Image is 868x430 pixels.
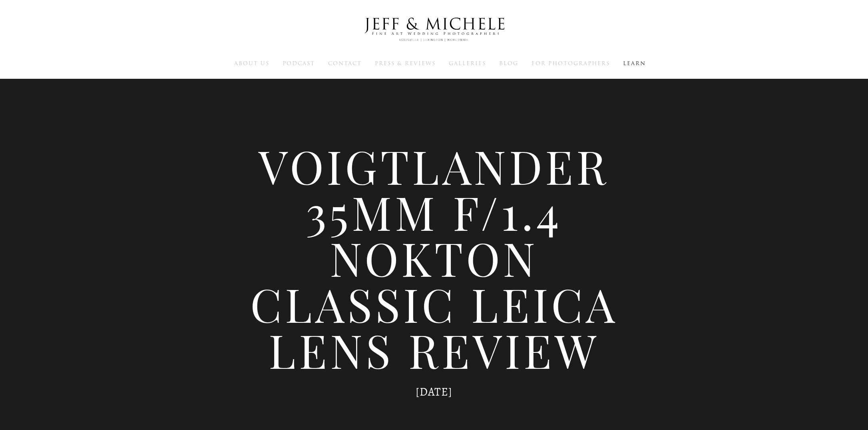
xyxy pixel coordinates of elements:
a: Podcast [283,60,315,67]
span: Learn [623,60,646,67]
img: Louisville Wedding Photographers - Jeff & Michele Wedding Photographers [354,10,514,49]
h1: Voigtlander 35mm f/1.4 Nokton Classic Leica Lens Review [242,143,626,373]
a: About Us [234,60,269,67]
span: Galleries [449,60,486,67]
time: [DATE] [416,384,452,400]
span: For Photographers [532,60,610,67]
a: For Photographers [532,60,610,67]
a: Contact [328,60,362,67]
a: Learn [623,60,646,67]
a: Press & Reviews [375,60,436,67]
span: Blog [499,60,518,67]
span: Podcast [283,60,315,67]
a: Blog [499,60,518,67]
span: About Us [234,60,269,67]
span: Contact [328,60,362,67]
span: Press & Reviews [375,60,436,67]
a: Galleries [449,60,486,67]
